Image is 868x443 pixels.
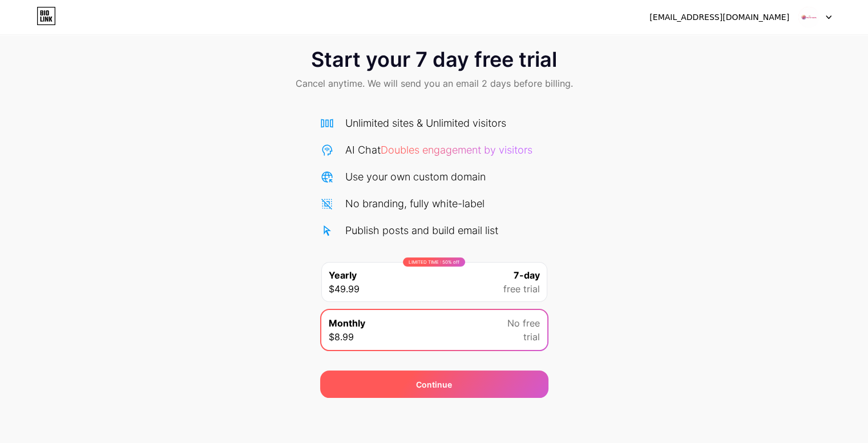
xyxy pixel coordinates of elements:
[311,48,557,71] span: Start your 7 day free trial
[345,196,485,211] div: No branding, fully white-label
[514,268,540,282] span: 7-day
[345,169,486,184] div: Use your own custom domain
[381,144,532,156] span: Doubles engagement by visitors
[403,257,465,267] div: LIMITED TIME : 50% off
[507,316,540,330] span: No free
[345,115,506,131] div: Unlimited sites & Unlimited visitors
[649,11,789,23] div: [EMAIL_ADDRESS][DOMAIN_NAME]
[329,268,357,282] span: Yearly
[345,142,532,158] div: AI Chat
[503,282,540,296] span: free trial
[523,330,540,344] span: trial
[296,76,573,90] span: Cancel anytime. We will send you an email 2 days before billing.
[798,6,819,28] img: webkeydigital01
[329,316,365,330] span: Monthly
[329,282,360,296] span: $49.99
[416,378,452,390] div: Continue
[345,223,498,238] div: Publish posts and build email list
[329,330,354,344] span: $8.99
